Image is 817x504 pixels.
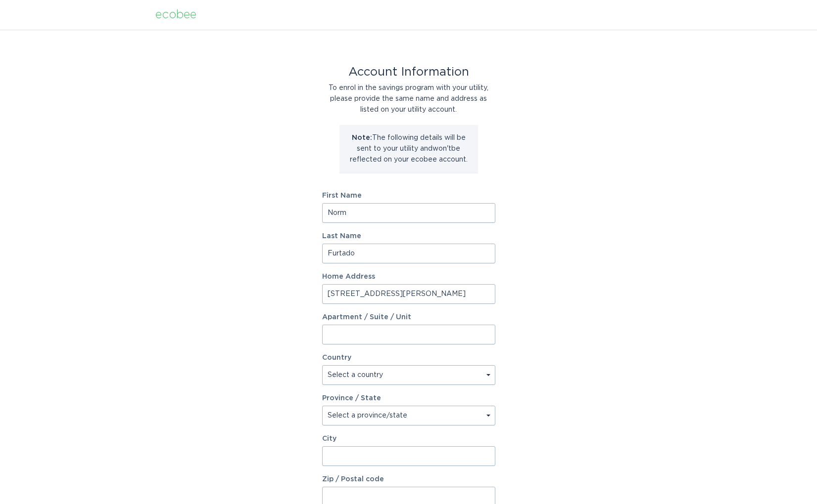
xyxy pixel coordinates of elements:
[322,435,495,442] label: City
[322,83,495,115] div: To enrol in the savings program with your utility, please provide the same name and address as li...
[352,134,372,141] strong: Note:
[322,395,381,402] label: Province / State
[322,314,495,321] label: Apartment / Suite / Unit
[322,354,351,361] label: Country
[347,132,471,165] p: The following details will be sent to your utility and won't be reflected on your ecobee account.
[155,9,196,20] div: ecobee
[322,192,495,199] label: First Name
[322,273,495,280] label: Home Address
[322,476,495,483] label: Zip / Postal code
[322,233,495,240] label: Last Name
[322,67,495,78] div: Account Information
